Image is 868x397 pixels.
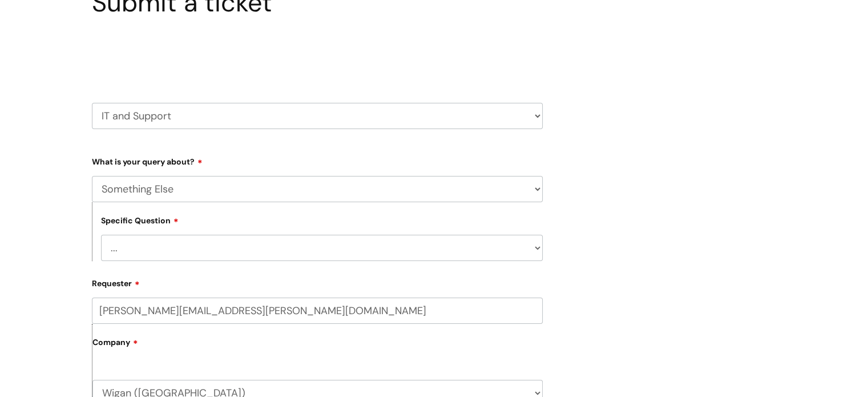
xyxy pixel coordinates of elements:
[92,45,543,66] h2: Select issue type
[92,153,543,167] label: What is your query about?
[92,298,543,324] input: Email
[101,214,179,226] label: Specific Question
[92,275,543,288] label: Requester
[92,334,543,359] label: Company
